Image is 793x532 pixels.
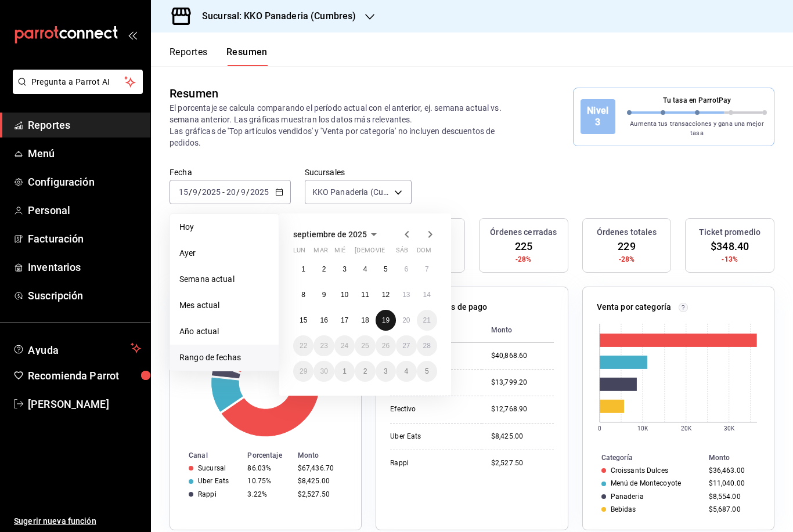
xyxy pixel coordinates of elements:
div: Uber Eats [390,432,473,441]
abbr: viernes [376,247,385,259]
text: 30K [723,425,734,432]
span: Suscripción [28,288,141,303]
p: El porcentaje se calcula comparando el período actual con el anterior, ej. semana actual vs. sema... [170,102,522,149]
button: 23 de septiembre de 2025 [313,335,334,356]
button: 3 de octubre de 2025 [376,361,396,382]
button: Resumen [226,46,268,66]
button: 8 de septiembre de 2025 [293,284,313,305]
div: $8,425.00 [298,477,343,485]
span: [PERSON_NAME] [28,396,141,412]
span: Mes actual [179,299,269,312]
div: 86.03% [247,464,288,472]
text: 20K [680,425,691,432]
button: 1 de septiembre de 2025 [293,259,313,280]
div: $12,768.90 [491,404,554,414]
div: Menú de Montecoyote [611,479,681,487]
button: 17 de septiembre de 2025 [334,310,355,331]
label: Fecha [170,168,291,176]
span: / [189,187,192,197]
abbr: 19 de septiembre de 2025 [382,316,390,324]
abbr: 4 de septiembre de 2025 [363,265,367,273]
div: $8,554.00 [709,493,755,501]
button: 18 de septiembre de 2025 [355,310,375,331]
abbr: 2 de octubre de 2025 [363,367,367,375]
abbr: 30 de septiembre de 2025 [320,367,327,375]
button: 2 de septiembre de 2025 [313,259,334,280]
div: Resumen [170,85,218,102]
span: septiembre de 2025 [293,230,367,239]
button: 5 de septiembre de 2025 [376,259,396,280]
abbr: miércoles [334,247,345,259]
div: $40,868.60 [491,351,554,361]
button: Pregunta a Parrot AI [13,70,143,94]
abbr: 9 de septiembre de 2025 [322,291,326,299]
h3: Órdenes totales [597,226,657,238]
abbr: 25 de septiembre de 2025 [361,342,369,350]
div: Bebidas [611,505,636,513]
p: Venta por categoría [597,301,672,313]
button: 24 de septiembre de 2025 [334,335,355,356]
span: / [246,187,250,197]
span: Inventarios [28,259,141,275]
button: 7 de septiembre de 2025 [417,259,437,280]
button: Reportes [170,46,208,66]
div: $67,436.70 [298,464,343,472]
span: Ayer [179,247,269,259]
span: KKO Panaderia (Cumbres) [312,186,390,198]
div: Efectivo [390,404,473,414]
div: Sucursal [198,464,226,472]
abbr: 7 de septiembre de 2025 [425,265,429,273]
button: 1 de octubre de 2025 [334,361,355,382]
div: Uber Eats [198,477,229,485]
abbr: 11 de septiembre de 2025 [361,291,369,299]
span: Sugerir nueva función [14,515,141,527]
button: 15 de septiembre de 2025 [293,310,313,331]
span: 229 [618,238,635,254]
button: 21 de septiembre de 2025 [417,310,437,331]
button: 9 de septiembre de 2025 [313,284,334,305]
span: Pregunta a Parrot AI [31,76,125,88]
abbr: 24 de septiembre de 2025 [341,342,348,350]
button: 13 de septiembre de 2025 [396,284,416,305]
button: 11 de septiembre de 2025 [355,284,375,305]
div: $2,527.50 [298,490,343,498]
button: 16 de septiembre de 2025 [313,310,334,331]
abbr: domingo [417,247,431,259]
abbr: 20 de septiembre de 2025 [402,316,410,324]
span: Facturación [28,231,141,247]
abbr: 8 de septiembre de 2025 [301,291,305,299]
p: Tu tasa en ParrotPay [627,95,767,106]
div: $11,040.00 [709,479,755,487]
abbr: 1 de septiembre de 2025 [301,265,305,273]
div: 10.75% [247,477,288,485]
abbr: jueves [355,247,423,259]
th: Monto [293,449,361,462]
abbr: 15 de septiembre de 2025 [300,316,307,324]
div: navigation tabs [170,46,268,66]
abbr: 27 de septiembre de 2025 [402,342,410,350]
input: ---- [250,187,269,197]
abbr: 14 de septiembre de 2025 [423,291,431,299]
span: $348.40 [711,238,749,254]
abbr: 5 de septiembre de 2025 [384,265,388,273]
abbr: 17 de septiembre de 2025 [341,316,348,324]
abbr: 3 de octubre de 2025 [384,367,388,375]
abbr: 26 de septiembre de 2025 [382,342,390,350]
a: Pregunta a Parrot AI [8,84,143,96]
button: 14 de septiembre de 2025 [417,284,437,305]
button: 22 de septiembre de 2025 [293,335,313,356]
button: 12 de septiembre de 2025 [376,284,396,305]
input: -- [240,187,246,197]
abbr: 13 de septiembre de 2025 [402,291,410,299]
span: Hoy [179,221,269,233]
abbr: 6 de septiembre de 2025 [404,265,408,273]
span: Año actual [179,325,269,338]
button: 4 de octubre de 2025 [396,361,416,382]
input: -- [178,187,189,197]
th: Canal [170,449,243,462]
abbr: 23 de septiembre de 2025 [320,342,327,350]
span: Rango de fechas [179,352,269,364]
span: Reportes [28,117,141,133]
span: Configuración [28,174,141,190]
div: $13,799.20 [491,378,554,388]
